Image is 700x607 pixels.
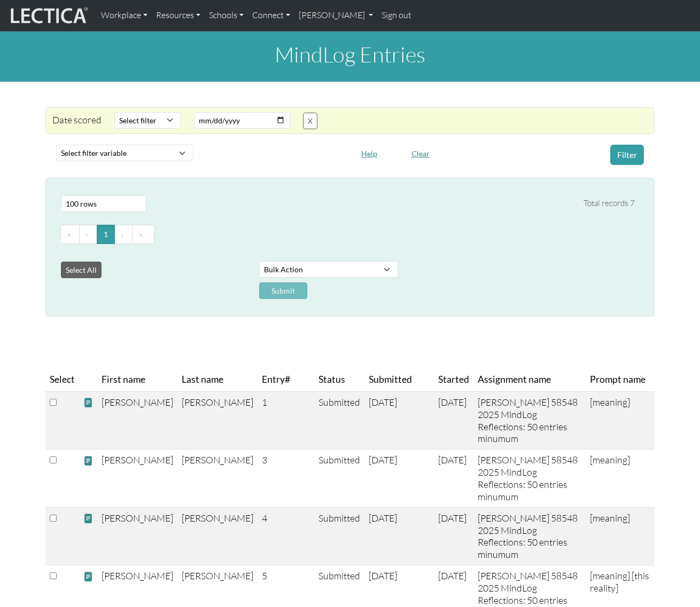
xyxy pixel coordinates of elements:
span: view [83,513,93,524]
span: Prompt name [590,372,645,387]
span: Assignment name [478,372,551,387]
a: [PERSON_NAME] [294,4,377,27]
td: [meaning] [586,450,655,507]
td: [PERSON_NAME] [177,391,258,449]
img: lecticalive [8,5,88,26]
td: 3 [258,450,314,507]
td: 4 [258,507,314,565]
td: [DATE] [364,391,434,449]
td: [PERSON_NAME] [97,507,177,565]
button: Select All [61,262,102,278]
td: [meaning] [586,507,655,565]
span: First name [102,372,145,387]
a: Connect [248,4,294,27]
span: view [83,397,93,408]
a: Help [356,147,382,158]
ul: Pagination [61,225,635,244]
td: [DATE] [434,507,473,565]
button: Help [356,145,382,162]
td: 1 [258,391,314,449]
td: [PERSON_NAME] 58548 2025 MindLog Reflections: 50 entries minumum [473,450,586,507]
td: [meaning] [586,391,655,449]
td: [PERSON_NAME] 58548 2025 MindLog Reflections: 50 entries minumum [473,391,586,449]
td: Submitted [314,507,364,565]
td: [DATE] [364,450,434,507]
a: Sign out [377,4,416,27]
a: Resources [152,4,205,27]
td: [PERSON_NAME] [97,391,177,449]
button: Go to page 1 [97,225,115,244]
span: Entry# [262,372,310,387]
a: Workplace [97,4,152,27]
button: Clear [407,145,434,162]
th: Last name [177,368,258,392]
span: view [83,455,93,466]
span: view [83,571,93,582]
button: X [303,113,317,129]
th: Select [45,368,79,392]
td: [PERSON_NAME] [177,507,258,565]
div: Date scored [46,112,108,129]
button: Filter [610,145,644,165]
a: Schools [205,4,248,27]
span: Submitted [369,372,412,387]
span: Status [318,372,345,387]
th: Started [434,368,473,392]
div: Total records 7 [584,197,635,210]
input: YYYY-MM-DD [194,112,290,129]
td: [DATE] [434,391,473,449]
td: Submitted [314,391,364,449]
td: [DATE] [434,450,473,507]
td: [PERSON_NAME] [177,450,258,507]
td: [DATE] [364,507,434,565]
td: [PERSON_NAME] [97,450,177,507]
td: [PERSON_NAME] 58548 2025 MindLog Reflections: 50 entries minumum [473,507,586,565]
td: Submitted [314,450,364,507]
